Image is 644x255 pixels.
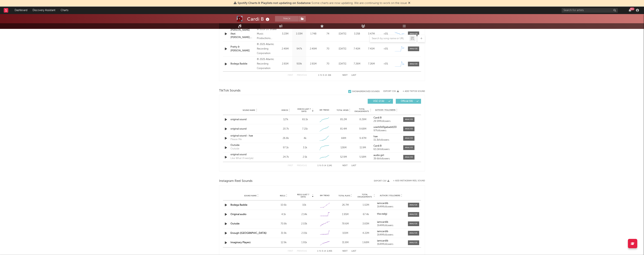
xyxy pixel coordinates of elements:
[230,45,255,52] a: Pretty & [PERSON_NAME]
[321,47,334,51] div: 70
[375,109,395,111] span: Author / Followers
[351,74,356,76] button: Last
[279,47,291,51] div: 2.49M
[403,90,425,92] button: + Add TikTok Sound
[373,117,382,119] strong: Cardi B
[336,213,355,216] div: 1.95M
[342,250,348,252] button: Next
[277,155,294,159] div: 24.7k
[288,74,293,76] button: First
[274,231,293,235] div: 31.9k
[379,32,392,36] div: <5%
[373,126,397,128] strong: userb0d3gabadd133
[357,222,375,226] div: 3.83M
[324,165,326,166] span: of
[243,109,255,111] span: Sound Name
[325,74,327,76] span: of
[274,203,293,207] div: 10.6k
[295,193,311,198] span: Reels (last 7 days)
[377,213,405,215] a: the.redgi
[357,213,375,216] div: 67.4k
[357,193,373,198] span: Total Engagements
[314,163,335,168] div: 1 5 2,141
[354,108,369,112] span: Total Engagements
[307,32,319,36] div: 1.74B
[336,231,355,235] div: 101M
[303,155,307,159] div: 2.5k
[562,8,618,13] input: Search for artists
[277,118,294,121] div: 127k
[336,222,355,226] div: 78.6M
[280,195,285,197] span: Reels
[230,204,247,206] a: Bodega Baddie
[297,165,307,167] button: Previous
[389,180,425,182] div: + Add Instagram Reel Sound
[274,241,293,244] div: 12.9k
[295,222,314,226] div: 2.03k
[247,16,270,22] div: Cardi B
[335,146,352,150] div: 126M
[244,195,257,197] span: Sound Name
[377,221,405,223] a: iamcardib
[302,127,308,131] div: 7.21k
[296,108,312,112] span: Videos (last 7 days)
[277,146,294,150] div: 97.1k
[293,47,305,51] div: 947k
[354,136,372,140] div: 9.47M
[373,129,400,132] div: 97 followers
[396,99,421,104] button: Official(56)
[230,143,270,147] a: Outside
[373,139,400,141] div: 15.3k followers
[351,165,356,167] button: Last
[230,28,255,39] a: [PERSON_NAME] (feat. [PERSON_NAME], [PERSON_NAME] & Cardi B)
[342,165,348,167] button: Next
[374,180,389,182] button: Export CSV
[336,62,349,66] div: [DATE]
[379,47,392,51] div: <5%
[314,73,335,78] div: 1 5 216
[230,127,270,131] a: original sound
[373,157,400,160] div: 39.6k followers
[303,146,307,150] div: 3.1k
[373,135,378,138] strong: hae
[373,145,382,147] strong: Cardi B
[354,127,372,131] div: 9.68M
[335,127,352,131] div: 81.4M
[377,224,405,227] div: 164M followers
[297,250,307,252] button: Previous
[398,100,415,102] span: Official ( 56 )
[257,27,277,41] div: © 2019 DJ Snake Music Productions Limited, under exclusive license to Geffen Records
[629,9,631,12] button: 99+
[377,243,405,246] div: 164M followers
[230,241,251,244] a: Imaginary Playerz
[257,57,277,71] div: © 2025 Atlantic Recording Corporation
[357,241,375,244] div: 1.68M
[351,32,363,36] div: 3.25B
[230,118,270,121] div: original sound
[319,165,321,166] span: to
[297,74,307,76] button: Previous
[365,62,378,66] div: 7.26M
[377,213,387,215] strong: the.redgi
[321,32,334,36] div: 74
[279,62,291,66] div: 2.81M
[351,47,363,51] div: 7.41M
[307,47,319,51] div: 2.49M
[288,165,293,167] button: First
[335,136,352,140] div: 44M
[336,241,355,244] div: 31.8M
[230,153,270,157] a: original sound
[357,203,375,207] div: 1.02M
[373,154,400,157] a: audio girl
[230,147,239,151] div: Outside
[274,213,293,216] div: 4.1k
[354,155,372,159] div: 5.58M
[373,117,400,119] a: Cardi B
[324,250,326,252] span: of
[293,32,305,36] div: 1.03M
[383,90,399,92] button: Export CSV
[352,90,380,93] div: Show 42 Removed Sounds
